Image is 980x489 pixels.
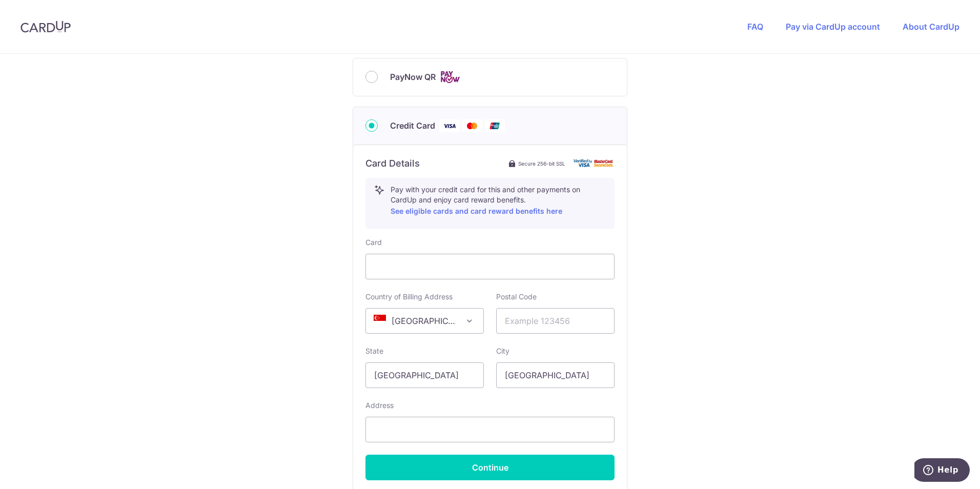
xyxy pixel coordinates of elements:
[366,309,483,333] span: Singapore
[374,260,606,273] iframe: Secure card payment input frame
[440,71,460,84] img: Cards logo
[365,237,382,248] label: Card
[786,22,880,32] a: Pay via CardUp account
[365,119,615,132] div: Credit Card Visa Mastercard Union Pay
[518,159,565,168] span: Secure 256-bit SSL
[365,308,484,334] span: Singapore
[903,22,959,32] a: About CardUp
[496,346,509,356] label: City
[496,308,615,334] input: Example 123456
[365,400,394,411] label: Address
[484,119,505,132] img: Union Pay
[390,71,436,83] span: PayNow QR
[439,119,460,132] img: Visa
[914,458,970,484] iframe: Opens a widget where you can find more information
[574,159,615,168] img: card secure
[365,346,383,356] label: State
[391,207,562,215] a: See eligible cards and card reward benefits here
[365,292,453,302] label: Country of Billing Address
[365,455,615,480] button: Continue
[747,22,763,32] a: FAQ
[390,119,435,132] span: Credit Card
[365,71,615,84] div: PayNow QR Cards logo
[391,185,606,217] p: Pay with your credit card for this and other payments on CardUp and enjoy card reward benefits.
[365,157,420,170] h6: Card Details
[21,21,71,33] img: CardUp
[496,292,537,302] label: Postal Code
[462,119,482,132] img: Mastercard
